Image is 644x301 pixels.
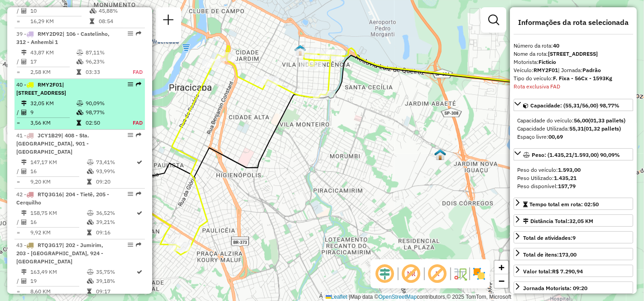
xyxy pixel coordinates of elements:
[85,48,123,57] td: 87,11%
[517,182,630,190] div: Peso disponível:
[16,81,66,96] span: 40 -
[21,169,27,174] i: Total de Atividades
[30,218,87,227] td: 16
[96,218,136,227] td: 39,21%
[90,19,94,24] i: Tempo total em rota
[495,261,508,274] a: Zoom in
[90,8,96,14] i: % de utilização da cubagem
[379,294,417,300] a: OpenStreetMap
[514,162,633,194] div: Peso: (1.435,21/1.593,00) 90,09%
[558,166,581,173] strong: 1.593,00
[499,262,505,273] span: +
[16,81,66,96] span: | [STREET_ADDRESS]
[323,293,514,301] div: Map data © contributors,© 2025 TomTom, Microsoft
[96,267,136,277] td: 35,75%
[16,30,110,45] span: | 106 - Castelinho, 312 - Anhembi 1
[514,198,633,210] a: Tempo total em rota: 02:50
[374,263,396,285] span: Ocultar deslocamento
[472,267,486,281] img: Exibir/Ocultar setores
[30,17,89,26] td: 16,29 KM
[30,6,89,15] td: 10
[514,74,633,83] div: Tipo do veículo:
[30,48,76,57] td: 43,87 KM
[16,218,21,227] td: /
[553,42,559,49] strong: 40
[514,282,633,294] a: Jornada Motorista: 09:20
[30,167,87,176] td: 16
[514,231,633,243] a: Total de atividades:9
[16,287,21,296] td: =
[16,132,89,155] span: 41 -
[588,117,625,124] strong: (01,33 pallets)
[77,120,81,126] i: Tempo total em rota
[77,69,81,75] i: Tempo total em rota
[558,67,601,73] span: | Jornada:
[517,125,630,133] div: Capacidade Utilizada:
[495,274,508,288] a: Zoom out
[30,99,76,108] td: 32,05 KM
[517,133,630,141] div: Espaço livre:
[85,108,123,117] td: 98,77%
[136,82,141,87] em: Rota exportada
[128,242,133,248] em: Opções
[582,67,601,73] strong: Padrão
[514,265,633,277] a: Valor total:R$ 7.290,94
[517,174,630,182] div: Peso Utilizado:
[16,30,110,45] span: 39 -
[96,228,136,237] td: 09:16
[294,44,306,56] img: UDC Light Armazém Piracicaba
[87,179,91,184] i: Tempo total em rota
[87,269,94,275] i: % de utilização do peso
[349,294,350,300] span: |
[136,242,141,248] em: Rota exportada
[16,242,103,265] span: 43 -
[128,31,133,36] em: Opções
[96,277,136,286] td: 39,18%
[569,218,593,224] span: 32,05 KM
[529,201,599,208] span: Tempo total em rota: 02:50
[30,228,87,237] td: 9,92 KM
[77,50,83,55] i: % de utilização do peso
[137,160,143,165] i: Rota otimizada
[514,18,633,27] h4: Informações da rota selecionada
[21,101,27,106] i: Distância Total
[530,102,620,109] span: Capacidade: (55,31/56,00) 98,77%
[559,251,577,258] strong: 173,00
[16,228,21,237] td: =
[77,101,83,106] i: % de utilização do peso
[38,242,62,248] span: RTQ3G17
[85,118,123,127] td: 02:50
[16,191,109,206] span: 42 -
[558,183,576,189] strong: 157,79
[16,132,89,155] span: | 408 - Sta. [GEOGRAPHIC_DATA], 901 - [GEOGRAPHIC_DATA]
[98,6,141,15] td: 45,88%
[514,99,633,111] a: Capacidade: (55,31/56,00) 98,77%
[16,277,21,286] td: /
[38,132,61,139] span: JCY1B29
[538,58,556,65] strong: Ficticio
[485,11,503,29] a: Exibir filtros
[128,191,133,197] em: Opções
[96,177,136,186] td: 09:20
[16,118,21,127] td: =
[16,191,109,206] span: | 204 - Tietê, 205 - Cerquilho
[523,217,593,225] div: Distância Total:
[21,59,27,64] i: Total de Atividades
[136,31,141,36] em: Rota exportada
[514,113,633,145] div: Capacidade: (55,31/56,00) 98,77%
[572,234,576,241] strong: 9
[21,269,27,275] i: Distância Total
[30,287,87,296] td: 8,60 KM
[30,158,87,167] td: 147,17 KM
[30,277,87,286] td: 19
[548,133,563,140] strong: 00,69
[517,166,581,173] span: Peso do veículo:
[77,110,83,115] i: % de utilização da cubagem
[514,50,633,58] div: Nome da rota:
[21,160,27,165] i: Distância Total
[96,287,136,296] td: 09:17
[16,167,21,176] td: /
[21,278,27,284] i: Total de Atividades
[38,30,62,37] span: RMY2D92
[554,175,577,181] strong: 1.435,21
